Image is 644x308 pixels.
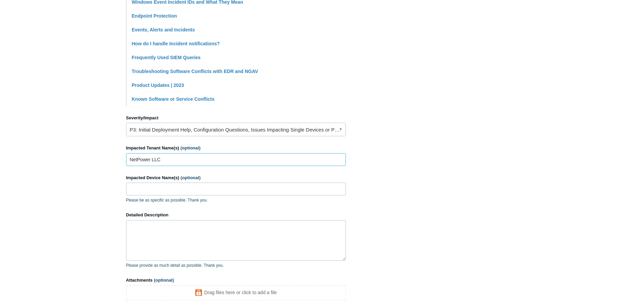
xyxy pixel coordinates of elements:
label: Attachments [126,277,346,284]
span: (optional) [181,175,200,180]
span: (optional) [181,145,200,150]
a: Product Updates | 2023 [132,82,184,88]
a: Endpoint Protection [132,13,177,19]
label: Severity/Impact [126,115,346,121]
a: Known Software or Service Conflicts [132,96,215,102]
label: Impacted Device Name(s) [126,174,346,181]
label: Detailed Description [126,212,346,218]
a: Troubleshooting Software Conflicts with EDR and NGAV [132,69,258,74]
a: How do I handle Incident notifications? [132,41,220,46]
label: Impacted Tenant Name(s) [126,145,346,151]
a: Events, Alerts and Incidents [132,27,195,32]
a: Frequently Used SIEM Queries [132,55,201,60]
a: P3: Initial Deployment Help, Configuration Questions, Issues Impacting Single Devices or Past Out... [126,123,346,136]
span: (optional) [154,278,174,283]
p: Please provide as much detail as possible. Thank you. [126,262,346,268]
p: Please be as specific as possible. Thank you. [126,197,346,203]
